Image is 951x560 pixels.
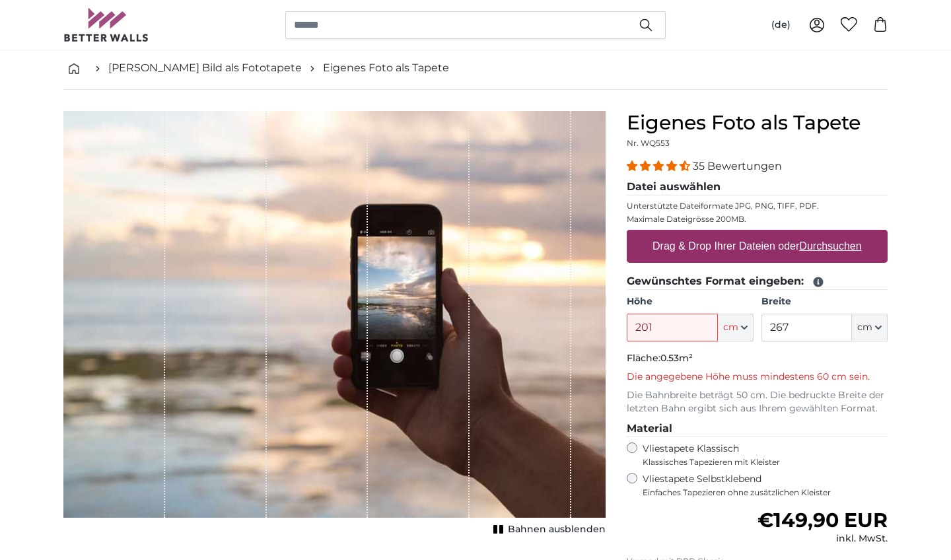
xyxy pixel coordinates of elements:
p: Die Bahnbreite beträgt 50 cm. Die bedruckte Breite der letzten Bahn ergibt sich aus Ihrem gewählt... [627,389,888,415]
span: cm [723,321,738,334]
label: Vliestapete Klassisch [643,442,876,468]
span: cm [857,321,872,334]
legend: Gewünschtes Format eingeben: [627,273,888,290]
button: cm [718,314,754,341]
button: Bahnen ausblenden [489,520,606,539]
u: Durchsuchen [800,240,862,252]
p: Unterstützte Dateiformate JPG, PNG, TIFF, PDF. [627,201,888,211]
div: inkl. MwSt. [757,532,888,545]
span: Nr. WQ553 [627,138,670,148]
label: Breite [761,295,888,308]
label: Höhe [627,295,753,308]
label: Drag & Drop Ihrer Dateien oder [647,233,867,260]
div: 1 of 1 [63,111,606,539]
span: 4.34 stars [627,160,693,172]
span: Bahnen ausblenden [508,523,606,536]
nav: breadcrumbs [63,47,888,90]
button: (de) [761,13,801,37]
a: [PERSON_NAME] Bild als Fototapete [108,60,302,76]
p: Die angegebene Höhe muss mindestens 60 cm sein. [627,370,888,384]
p: Fläche: [627,352,888,365]
button: cm [852,314,888,341]
a: Eigenes Foto als Tapete [323,60,449,76]
label: Vliestapete Selbstklebend [643,473,888,498]
legend: Material [627,421,888,437]
span: Klassisches Tapezieren mit Kleister [643,457,876,468]
p: Maximale Dateigrösse 200MB. [627,214,888,225]
span: 35 Bewertungen [693,160,782,172]
h1: Eigenes Foto als Tapete [627,111,888,135]
span: 0.53m² [660,352,693,364]
span: €149,90 EUR [757,508,888,532]
span: Einfaches Tapezieren ohne zusätzlichen Kleister [643,487,888,498]
legend: Datei auswählen [627,179,888,195]
img: Betterwalls [63,8,149,42]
